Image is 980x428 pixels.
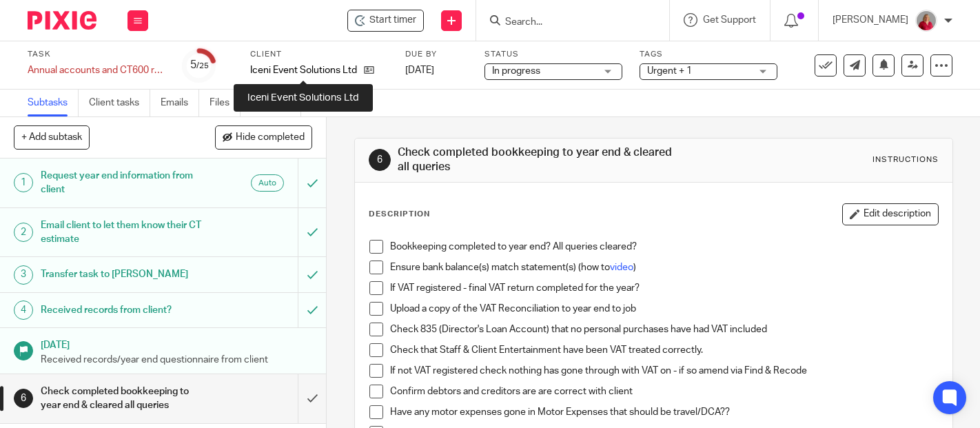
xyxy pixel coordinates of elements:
[250,63,357,77] p: Iceni Event Solutions Ltd
[190,57,209,73] div: 5
[405,49,467,60] label: Due by
[390,364,938,378] p: If not VAT registered check nothing has gone through with VAT on - if so amend via Find & Recode
[390,261,938,274] p: Ensure bank balance(s) match statement(s) (how to )
[390,385,938,398] p: Confirm debtors and creditors are are correct with client
[196,62,209,70] small: /25
[251,90,301,116] a: Notes (0)
[369,209,430,220] p: Description
[833,13,908,27] p: [PERSON_NAME]
[41,300,203,320] h1: Received records from client?
[390,323,938,336] p: Check 835 (Director's Loan Account) that no personal purchases have had VAT included
[484,49,622,60] label: Status
[250,49,388,60] label: Client
[915,10,937,32] img: fd10cc094e9b0-100.png
[210,90,241,116] a: Files
[390,240,938,254] p: Bookkeeping completed to year end? All queries cleared?
[236,132,305,143] span: Hide completed
[28,63,165,77] div: Annual accounts and CT600 return
[14,300,33,320] div: 4
[347,10,424,32] div: Iceni Event Solutions Ltd - Annual accounts and CT600 return
[41,335,312,352] h1: [DATE]
[41,353,312,367] p: Received records/year end questionnaire from client
[14,389,33,408] div: 6
[390,281,938,295] p: If VAT registered - final VAT return completed for the year?
[703,15,756,25] span: Get Support
[390,405,938,419] p: Have any motor expenses gone in Motor Expenses that should be travel/DCA??
[872,154,939,165] div: Instructions
[14,173,33,192] div: 1
[390,302,938,316] p: Upload a copy of the VAT Reconciliation to year end to job
[842,203,939,225] button: Edit description
[41,264,203,285] h1: Transfer task to [PERSON_NAME]
[398,145,683,175] h1: Check completed bookkeeping to year end & cleared all queries
[215,125,312,149] button: Hide completed
[41,165,203,201] h1: Request year end information from client
[369,149,391,171] div: 6
[161,90,199,116] a: Emails
[28,49,165,60] label: Task
[405,65,434,75] span: [DATE]
[647,66,692,76] span: Urgent + 1
[369,13,416,28] span: Start timer
[492,66,540,76] span: In progress
[610,263,633,272] a: video
[14,265,33,285] div: 3
[251,174,284,192] div: Auto
[14,223,33,242] div: 2
[28,90,79,116] a: Subtasks
[312,90,365,116] a: Audit logs
[41,381,203,416] h1: Check completed bookkeeping to year end & cleared all queries
[28,11,96,30] img: Pixie
[640,49,777,60] label: Tags
[41,215,203,250] h1: Email client to let them know their CT estimate
[504,17,628,29] input: Search
[390,343,938,357] p: Check that Staff & Client Entertainment have been VAT treated correctly.
[14,125,90,149] button: + Add subtask
[89,90,150,116] a: Client tasks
